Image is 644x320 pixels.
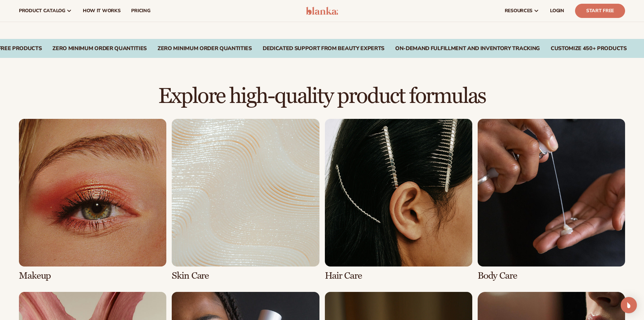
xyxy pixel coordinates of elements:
h3: Body Care [478,271,625,281]
span: How It Works [83,8,121,14]
div: 1 / 8 [19,119,166,281]
h3: Hair Care [325,271,472,281]
h2: Explore high-quality product formulas [19,85,625,108]
span: LOGIN [550,8,564,14]
div: Zero Minimum Order QuantitieS [52,45,147,52]
div: Dedicated Support From Beauty Experts [263,45,384,52]
div: On-Demand Fulfillment and Inventory Tracking [395,45,540,52]
h3: Skin Care [172,271,319,281]
div: 2 / 8 [172,119,319,281]
div: Open Intercom Messenger [621,297,637,313]
h3: Makeup [19,271,166,281]
div: 3 / 8 [325,119,472,281]
span: resources [505,8,532,14]
span: product catalog [19,8,65,14]
img: logo [306,7,338,15]
div: Zero Minimum Order QuantitieS [158,45,252,52]
span: pricing [131,8,150,14]
a: Start Free [575,4,625,18]
div: 4 / 8 [478,119,625,281]
div: CUSTOMIZE 450+ PRODUCTS [551,45,627,52]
